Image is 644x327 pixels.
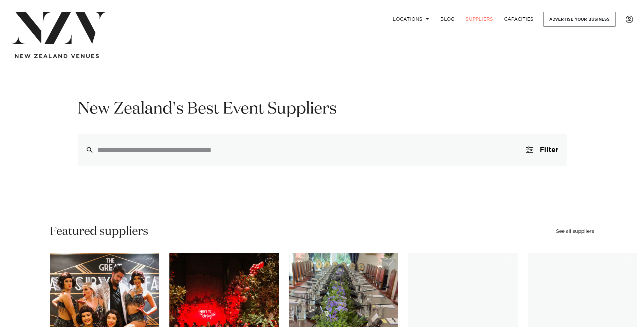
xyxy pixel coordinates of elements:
[15,54,99,58] img: new-zealand-venues-text.png
[460,12,498,27] a: SUPPLIERS
[499,12,539,27] a: Capacities
[556,229,594,234] a: See all suppliers
[50,224,148,239] h2: Featured suppliers
[78,99,567,120] h1: New Zealand's Best Event Suppliers
[540,147,558,153] span: Filter
[544,12,615,27] a: Advertise your business
[387,12,435,27] a: Locations
[11,12,107,44] img: nzv-logo.png
[435,12,460,27] a: BLOG
[518,134,566,166] button: Filter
